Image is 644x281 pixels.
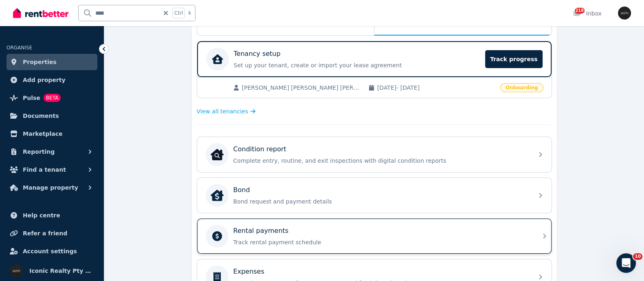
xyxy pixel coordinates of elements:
[23,147,55,157] span: Reporting
[7,225,97,241] a: Refer a friend
[7,54,97,70] a: Properties
[7,144,97,160] button: Reporting
[197,178,552,213] a: BondBondBond request and payment details
[211,148,224,161] img: Condition report
[23,57,57,67] span: Properties
[7,108,97,124] a: Documents
[23,183,78,192] span: Manage property
[23,246,77,256] span: Account settings
[7,243,97,259] a: Account settings
[29,266,94,276] span: Iconic Realty Pty Ltd
[377,84,495,92] span: [DATE] - [DATE]
[44,94,61,102] span: BETA
[233,267,264,277] p: Expenses
[7,207,97,223] a: Help centre
[233,197,528,206] p: Bond request and payment details
[10,264,23,277] img: Iconic Realty Pty Ltd
[233,238,528,246] p: Track rental payment schedule
[233,226,289,236] p: Rental payments
[23,93,40,103] span: Pulse
[13,7,68,19] img: RentBetter
[23,165,66,175] span: Find a tenant
[7,45,32,51] span: ORGANISE
[197,219,552,254] a: Rental paymentsTrack rental payment schedule
[197,137,552,172] a: Condition reportCondition reportComplete entry, routine, and exit inspections with digital condit...
[23,228,67,238] span: Refer a friend
[23,210,60,220] span: Help centre
[172,8,185,18] span: Ctrl
[7,162,97,178] button: Find a tenant
[7,126,97,142] a: Marketplace
[197,107,248,115] span: View all tenancies
[573,9,602,18] div: Inbox
[197,41,552,77] a: Tenancy setupSet up your tenant, create or import your lease agreementTrack progress
[234,61,481,69] p: Set up your tenant, create or import your lease agreement
[197,107,256,115] a: View all tenancies
[233,144,286,154] p: Condition report
[23,111,59,121] span: Documents
[485,50,542,68] span: Track progress
[188,10,191,16] span: k
[242,84,360,92] span: [PERSON_NAME] [PERSON_NAME] [PERSON_NAME]
[233,185,250,195] p: Bond
[616,253,636,273] iframe: Intercom live chat
[633,253,642,260] span: 10
[575,8,585,13] span: 218
[7,90,97,106] a: PulseBETA
[500,83,543,92] span: Onboarding
[23,75,66,85] span: Add property
[23,129,62,139] span: Marketplace
[211,189,224,202] img: Bond
[7,179,97,196] button: Manage property
[233,157,528,165] p: Complete entry, routine, and exit inspections with digital condition reports
[234,49,281,59] p: Tenancy setup
[618,7,631,20] img: Iconic Realty Pty Ltd
[7,72,97,88] a: Add property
